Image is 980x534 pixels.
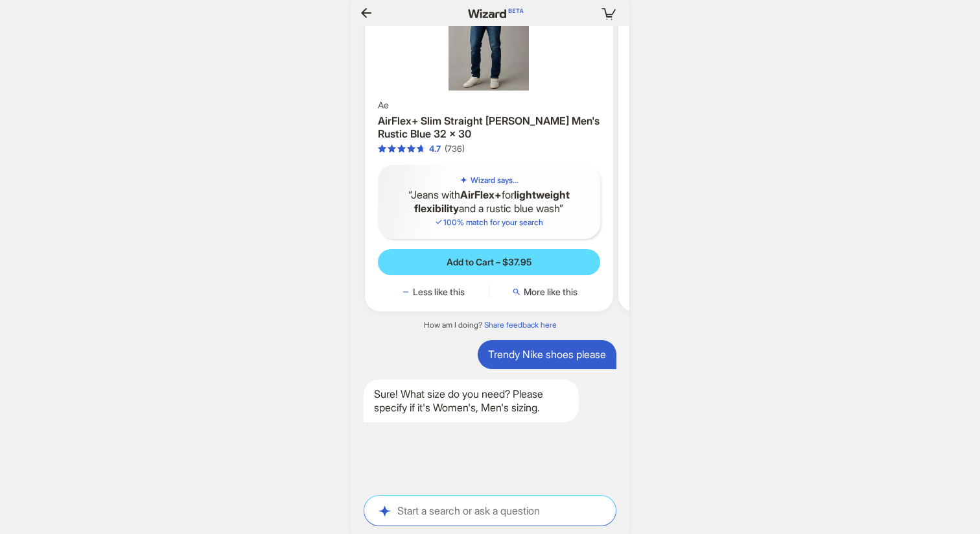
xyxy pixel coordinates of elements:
span: star [417,145,425,153]
span: Add to Cart – $37.95 [447,256,531,268]
span: Less like this [413,286,465,298]
span: star [378,145,386,153]
span: 100 % match for your search [434,217,543,227]
div: 4.7 [429,143,441,154]
div: Sure! What size do you need? Please specify if it's Women's, Men's sizing. [364,380,579,422]
h5: Wizard says... [471,175,519,186]
span: star [407,145,415,153]
a: Share feedback here [484,320,557,330]
span: star [388,145,396,153]
div: (736) [445,143,465,154]
b: lightweight flexibility [414,188,570,215]
span: More like this [524,286,577,298]
div: 4.7 out of 5 stars [378,143,441,154]
span: star [397,145,406,153]
q: Jeans with for and a rustic blue wash [388,188,590,215]
button: More like this [489,285,600,298]
button: Less like this [378,285,489,298]
div: How am I doing? [351,320,629,330]
button: Add to Cart – $37.95 [378,249,600,275]
div: Trendy Nike shoes please [478,340,616,369]
h3: AirFlex+ Slim Straight [PERSON_NAME] Men's Rustic Blue 32 x 30 [378,114,600,141]
b: AirFlex+ [460,188,502,201]
span: Ae [378,99,389,111]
